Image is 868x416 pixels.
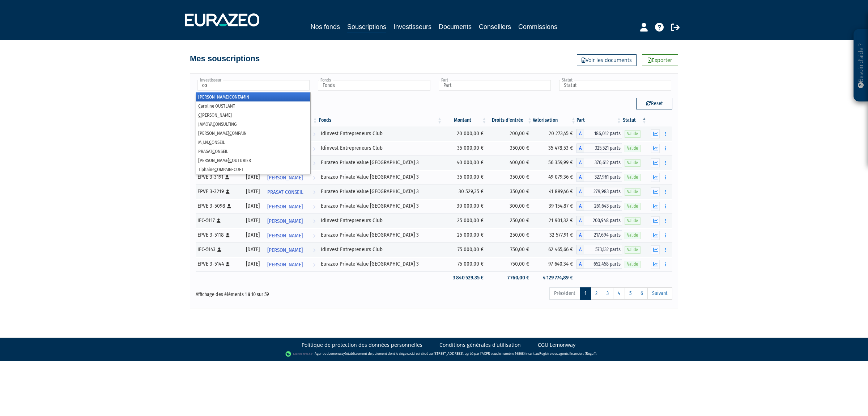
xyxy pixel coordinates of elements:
div: Idinvest Entrepreneurs Club [321,246,441,253]
td: 21 901,32 € [533,213,576,228]
span: Valide [625,145,641,152]
em: C [198,103,201,109]
a: Exporter [642,54,678,66]
span: Valide [625,217,641,224]
span: 652,458 parts [584,259,622,269]
td: 350,00 € [487,170,533,184]
span: 186,012 parts [584,129,622,138]
i: [Français] Personne physique [225,175,229,179]
a: CGU Lemonway [538,341,575,349]
li: [PERSON_NAME] [196,111,310,120]
i: [Français] Personne physique [226,262,230,266]
i: [Français] Personne physique [226,233,230,237]
div: EPVE 3-5098 [197,202,239,210]
div: A - Eurazeo Private Value Europe 3 [576,201,622,211]
div: Idinvest Entrepreneurs Club [321,144,441,152]
a: Souscriptions [347,22,386,33]
td: 3 840 529,35 € [443,271,487,284]
span: [PERSON_NAME] [267,200,303,213]
i: Voir l'investisseur [313,244,315,257]
li: M.J.N. ONSEIL [196,138,310,147]
i: Voir l'investisseur [313,186,315,199]
a: Suivant [647,287,672,300]
div: EPVE 3-3219 [197,188,239,195]
span: A [576,143,584,153]
a: PRASAT CONSEIL [264,184,318,199]
div: EPVE 3-5118 [197,231,239,239]
h4: Mes souscriptions [190,54,260,63]
div: EPVE 3-5144 [197,260,239,268]
a: Commissions [518,22,557,32]
span: PRASAT CONSEIL [267,186,303,199]
span: 217,694 parts [584,230,622,240]
td: 200,00 € [487,126,533,141]
span: 279,983 parts [584,187,622,196]
a: Conditions générales d'utilisation [439,341,521,349]
i: Voir l'investisseur [313,229,315,242]
span: 325,521 parts [584,143,622,153]
div: Eurazeo Private Value [GEOGRAPHIC_DATA] 3 [321,173,441,181]
a: 2 [591,287,602,300]
a: [PERSON_NAME] [264,228,318,242]
th: Fonds: activer pour trier la colonne par ordre croissant [318,114,443,126]
li: [PERSON_NAME] ONTAMIN [196,92,310,101]
div: Eurazeo Private Value [GEOGRAPHIC_DATA] 3 [321,231,441,239]
td: 75 000,00 € [443,257,487,271]
li: PRASAT ONSEIL [196,147,310,156]
td: 97 640,34 € [533,257,576,271]
a: [PERSON_NAME] [264,199,318,213]
span: A [576,187,584,196]
div: A - Eurazeo Private Value Europe 3 [576,172,622,182]
td: 35 000,00 € [443,141,487,155]
a: 3 [602,287,613,300]
span: 327,961 parts [584,172,622,182]
span: Valide [625,159,641,166]
span: Valide [625,246,641,253]
img: 1732889491-logotype_eurazeo_blanc_rvb.png [185,13,259,26]
i: [Français] Personne physique [217,219,221,223]
td: 75 000,00 € [443,242,487,257]
div: [DATE] [244,188,262,195]
span: A [576,230,584,240]
th: Part: activer pour trier la colonne par ordre croissant [576,114,622,126]
span: Valide [625,188,641,195]
i: Voir l'investisseur [313,142,315,155]
div: [DATE] [244,231,262,239]
div: IEC-5117 [197,217,239,224]
li: JAMOYA ONSULTING [196,120,310,129]
td: 250,00 € [487,228,533,242]
em: C [212,149,215,154]
div: A - Idinvest Entrepreneurs Club [576,129,622,138]
div: A - Idinvest Entrepreneurs Club [576,245,622,254]
i: Voir l'investisseur [313,215,315,228]
span: [PERSON_NAME] [267,244,303,257]
div: Affichage des éléments 1 à 10 sur 59 [196,287,388,298]
div: A - Eurazeo Private Value Europe 3 [576,158,622,167]
td: 20 273,45 € [533,126,576,141]
a: [PERSON_NAME] [264,242,318,257]
span: Valide [625,232,641,239]
a: 4 [613,287,625,300]
em: C [198,112,201,118]
td: 350,00 € [487,184,533,199]
p: Besoin d'aide ? [857,33,865,98]
td: 49 079,36 € [533,170,576,184]
td: 35 000,00 € [443,170,487,184]
div: Eurazeo Private Value [GEOGRAPHIC_DATA] 3 [321,159,441,166]
a: [PERSON_NAME] [264,257,318,271]
td: 30 000,00 € [443,199,487,213]
em: C [209,140,212,145]
i: [Français] Personne physique [217,247,221,252]
em: C [229,158,232,163]
td: 7 760,00 € [487,271,533,284]
i: Voir l'investisseur [313,128,315,141]
a: 5 [625,287,636,300]
span: 261,643 parts [584,201,622,211]
i: [Français] Personne physique [226,190,230,194]
img: logo-lemonway.png [285,350,313,358]
a: Registre des agents financiers (Regafi) [539,351,596,356]
a: Politique de protection des données personnelles [302,341,422,349]
span: A [576,259,584,269]
td: 750,00 € [487,257,533,271]
span: 376,612 parts [584,158,622,167]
